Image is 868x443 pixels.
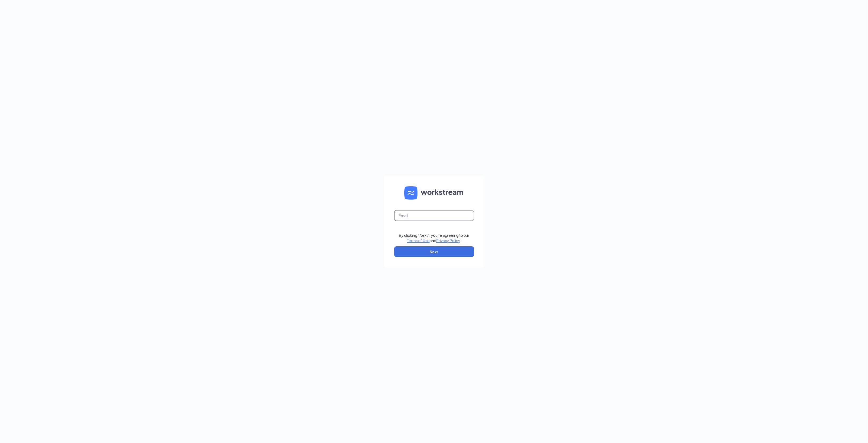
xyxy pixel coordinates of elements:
[394,246,474,257] button: Next
[407,238,430,243] a: Terms of Use
[399,233,469,243] div: By clicking "Next", you're agreeing to our and .
[436,238,460,243] a: Privacy Policy
[404,186,464,200] img: WS logo and Workstream text
[394,210,474,221] input: Email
